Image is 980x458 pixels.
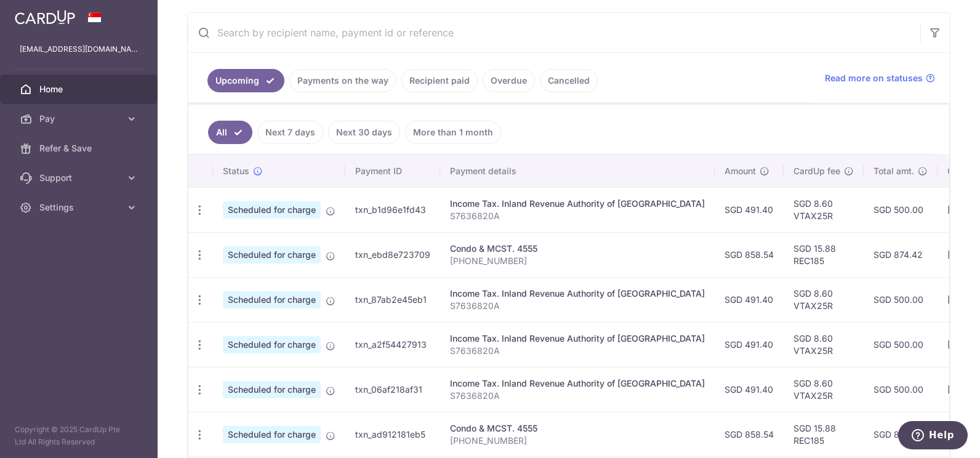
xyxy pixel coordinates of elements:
[450,332,705,345] div: Income Tax. Inland Revenue Authority of [GEOGRAPHIC_DATA]
[450,377,705,390] div: Income Tax. Inland Revenue Authority of [GEOGRAPHIC_DATA]
[825,72,923,84] span: Read more on statuses
[188,13,920,52] input: Search by recipient name, payment id or reference
[450,345,705,357] p: S7636820A
[784,277,864,322] td: SGD 8.60 VTAX25R
[405,121,501,144] a: More than 1 month
[345,155,440,187] th: Payment ID
[223,291,321,308] span: Scheduled for charge
[450,243,705,255] div: Condo & MCST. 4555
[450,255,705,267] p: [PHONE_NUMBER]
[715,367,784,412] td: SGD 491.40
[207,69,284,92] a: Upcoming
[289,69,396,92] a: Payments on the way
[39,172,121,184] span: Support
[864,322,938,367] td: SGD 500.00
[784,367,864,412] td: SGD 8.60 VTAX25R
[345,187,440,232] td: txn_b1d96e1fd43
[784,412,864,457] td: SGD 15.88 REC185
[223,201,321,219] span: Scheduled for charge
[450,300,705,312] p: S7636820A
[345,412,440,457] td: txn_ad912181eb5
[39,201,121,214] span: Settings
[784,322,864,367] td: SGD 8.60 VTAX25R
[715,232,784,277] td: SGD 858.54
[345,277,440,322] td: txn_87ab2e45eb1
[450,198,705,210] div: Income Tax. Inland Revenue Authority of [GEOGRAPHIC_DATA]
[440,155,715,187] th: Payment details
[483,69,535,92] a: Overdue
[15,10,75,25] img: CardUp
[450,435,705,447] p: [PHONE_NUMBER]
[223,426,321,443] span: Scheduled for charge
[784,187,864,232] td: SGD 8.60 VTAX25R
[223,336,321,353] span: Scheduled for charge
[450,390,705,402] p: S7636820A
[864,367,938,412] td: SGD 500.00
[345,367,440,412] td: txn_06af218af31
[864,187,938,232] td: SGD 500.00
[39,113,121,125] span: Pay
[874,165,914,177] span: Total amt.
[345,322,440,367] td: txn_a2f54427913
[793,165,840,177] span: CardUp fee
[825,72,935,84] a: Read more on statuses
[257,121,323,144] a: Next 7 days
[725,165,756,177] span: Amount
[223,246,321,263] span: Scheduled for charge
[450,422,705,435] div: Condo & MCST. 4555
[715,322,784,367] td: SGD 491.40
[715,412,784,457] td: SGD 858.54
[715,277,784,322] td: SGD 491.40
[898,421,968,452] iframe: Opens a widget where you can find more information
[401,69,478,92] a: Recipient paid
[223,381,321,398] span: Scheduled for charge
[540,69,598,92] a: Cancelled
[784,232,864,277] td: SGD 15.88 REC185
[328,121,400,144] a: Next 30 days
[864,232,938,277] td: SGD 874.42
[223,165,249,177] span: Status
[345,232,440,277] td: txn_ebd8e723709
[715,187,784,232] td: SGD 491.40
[450,210,705,222] p: S7636820A
[450,287,705,300] div: Income Tax. Inland Revenue Authority of [GEOGRAPHIC_DATA]
[208,121,252,144] a: All
[39,142,121,155] span: Refer & Save
[864,412,938,457] td: SGD 874.42
[39,83,121,95] span: Home
[864,277,938,322] td: SGD 500.00
[20,43,138,55] p: [EMAIL_ADDRESS][DOMAIN_NAME]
